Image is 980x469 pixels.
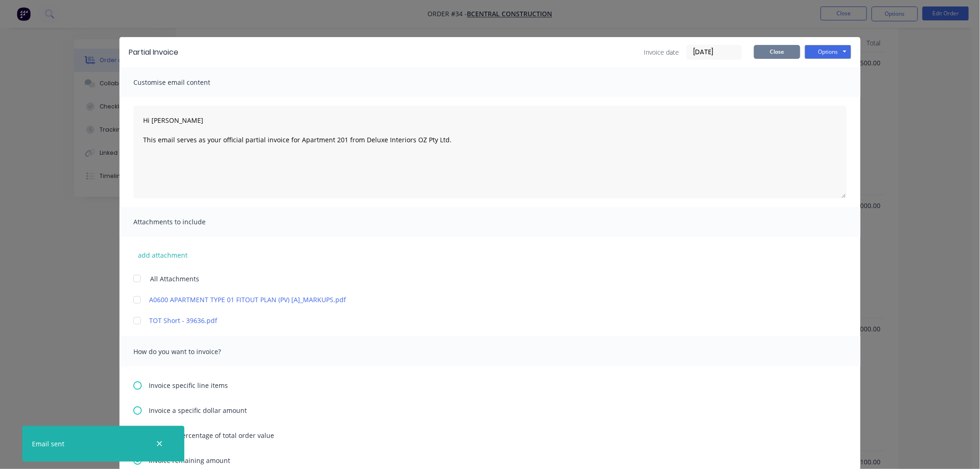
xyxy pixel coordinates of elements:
button: add attachment [133,248,192,262]
span: How do you want to invoice? [133,345,235,358]
div: Partial Invoice [129,47,178,58]
button: Close [754,45,800,59]
a: A0600 APARTMENT TYPE 01 FITOUT PLAN (PV) [A]_MARKUPS.pdf [149,295,804,304]
span: Customise email content [133,76,235,89]
span: Invoice date [644,47,679,57]
span: Invoice a percentage of total order value [149,431,274,440]
span: Invoice remaining amount [149,456,230,465]
span: All Attachments [150,274,199,284]
span: Invoice specific line items [149,380,228,390]
a: TOT Short - 39636.pdf [149,316,804,325]
textarea: Hi [PERSON_NAME] This email serves as your official partial invoice for Apartment 201 from Deluxe... [133,106,847,198]
div: Email sent [32,439,64,449]
button: Options [805,45,851,59]
span: Attachments to include [133,215,235,228]
span: Invoice a specific dollar amount [149,406,247,415]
